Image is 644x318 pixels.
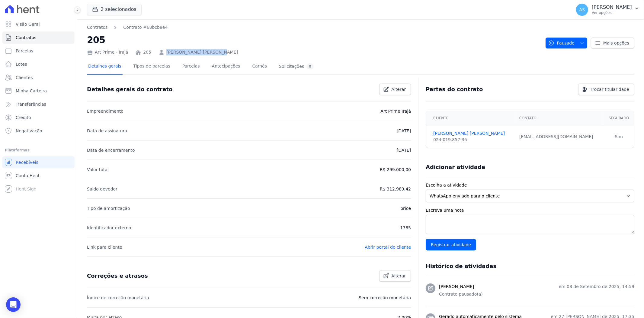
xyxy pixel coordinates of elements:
a: Antecipações [211,59,242,75]
span: Clientes [16,75,33,81]
span: Transferências [16,101,46,107]
p: Link para cliente [87,243,122,251]
p: Identificador externo [87,224,131,231]
p: Data de assinatura [87,127,127,134]
a: Mais opções [591,38,634,48]
h3: Detalhes gerais do contrato [87,86,172,93]
a: [PERSON_NAME] [PERSON_NAME] [433,130,512,137]
p: [PERSON_NAME] [592,4,632,10]
a: Minha Carteira [2,85,75,97]
span: Crédito [16,114,31,121]
a: [PERSON_NAME] [PERSON_NAME] [166,49,238,55]
div: Art Prime - Irajá [87,49,128,55]
span: Negativação [16,128,42,134]
a: Parcelas [2,45,75,57]
p: 1385 [400,224,411,231]
span: Alterar [392,273,406,279]
a: Solicitações0 [278,59,315,75]
a: Carnês [251,59,268,75]
a: Contratos [87,24,107,31]
label: Escolha a atividade [426,182,634,188]
p: R$ 312.989,42 [380,185,411,193]
div: Open Intercom Messenger [6,297,21,312]
span: Alterar [392,86,406,92]
span: AS [579,8,585,12]
span: Conta Hent [16,173,40,179]
span: Trocar titularidade [591,86,629,92]
p: Índice de correção monetária [87,294,149,301]
td: Sim [604,125,634,148]
input: Registrar atividade [426,239,476,250]
nav: Breadcrumb [87,24,168,31]
a: Negativação [2,125,75,137]
a: Contrato #68bcb9e4 [123,24,168,31]
h2: 205 [87,33,541,47]
span: Mais opções [603,40,629,46]
div: Solicitações [279,64,314,69]
th: Cliente [426,111,516,125]
span: Contratos [16,35,36,41]
h3: Partes do contrato [426,86,483,93]
p: Tipo de amortização [87,205,130,212]
div: 0 [306,64,314,69]
span: Pausado [548,38,575,48]
h3: Correções e atrasos [87,272,148,280]
span: Lotes [16,61,27,67]
h3: Adicionar atividade [426,164,485,171]
th: Contato [516,111,604,125]
a: Trocar titularidade [578,84,634,95]
a: Detalhes gerais [87,59,123,75]
p: R$ 299.000,00 [380,166,411,173]
a: 205 [143,49,151,55]
p: Sem correção monetária [359,294,411,301]
p: em 08 de Setembro de 2025, 14:59 [559,283,634,290]
a: Alterar [379,84,411,95]
a: Clientes [2,71,75,84]
label: Escreva uma nota [426,207,634,214]
div: 024.019.857-35 [433,137,512,143]
span: Visão Geral [16,21,40,27]
a: Alterar [379,270,411,282]
p: Art Prime Irajá [380,108,411,115]
a: Tipos de parcelas [132,59,171,75]
div: Plataformas [5,147,72,154]
a: Abrir portal do cliente [365,245,411,250]
p: [DATE] [397,147,411,154]
button: AS [PERSON_NAME] Ver opções [571,1,644,18]
span: Minha Carteira [16,88,47,94]
a: Contratos [2,31,75,44]
p: price [400,205,411,212]
p: [DATE] [397,127,411,134]
h3: Histórico de atividades [426,263,496,270]
p: Saldo devedor [87,185,117,193]
p: Data de encerramento [87,147,135,154]
a: Transferências [2,98,75,110]
p: Valor total [87,166,109,173]
a: Conta Hent [2,170,75,182]
button: Pausado [546,38,587,48]
a: Crédito [2,111,75,124]
a: Visão Geral [2,18,75,30]
h3: [PERSON_NAME] [439,283,474,290]
a: Lotes [2,58,75,70]
p: Ver opções [592,10,632,15]
span: Parcelas [16,48,33,54]
a: Recebíveis [2,156,75,168]
a: Parcelas [181,59,201,75]
div: [EMAIL_ADDRESS][DOMAIN_NAME] [519,134,600,140]
th: Segurado [604,111,634,125]
button: 2 selecionados [87,4,142,15]
p: Contrato pausado(a) [439,291,634,297]
nav: Breadcrumb [87,24,541,31]
p: Empreendimento [87,108,123,115]
span: Recebíveis [16,159,38,165]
